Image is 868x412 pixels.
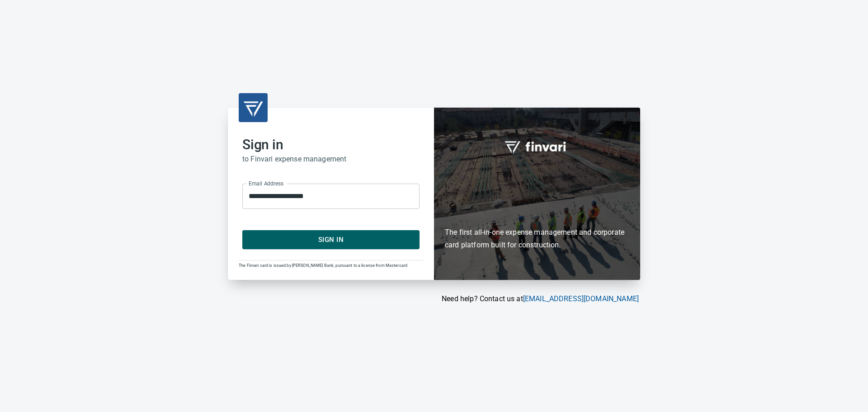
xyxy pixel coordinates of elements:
img: fullword_logo_white.png [503,136,571,157]
span: Sign In [252,234,410,246]
span: The Finvari card is issued by [PERSON_NAME] Bank, pursuant to a license from Mastercard [239,263,407,268]
h6: to Finvari expense management [242,153,420,166]
h2: Sign in [242,137,420,153]
button: Sign In [242,230,420,249]
p: Need help? Contact us at [228,294,639,304]
div: Finvari [434,108,640,280]
img: transparent_logo.png [242,97,264,118]
h6: The first all-in-one expense management and corporate card platform built for construction. [445,174,629,252]
a: [EMAIL_ADDRESS][DOMAIN_NAME] [523,294,639,303]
